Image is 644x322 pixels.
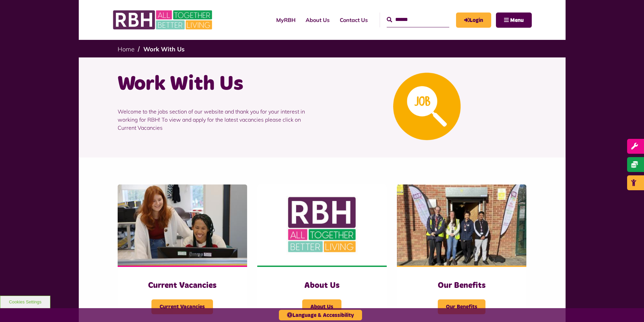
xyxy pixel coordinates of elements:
[301,11,335,29] a: About Us
[271,11,301,29] a: MyRBH
[410,280,513,291] h3: Our Benefits
[397,184,526,266] img: Dropinfreehold2
[118,71,317,97] h1: Work With Us
[131,280,234,291] h3: Current Vacancies
[143,45,185,53] a: Work With Us
[271,280,373,291] h3: About Us
[393,73,461,140] img: Looking For A Job
[257,184,387,266] img: RBH Logo Social Media 480X360 (1)
[279,310,362,320] button: Language & Accessibility
[113,7,214,33] img: RBH
[456,13,491,28] a: MyRBH
[614,292,644,322] iframe: Netcall Web Assistant for live chat
[302,299,341,314] span: About Us
[151,299,213,314] span: Current Vacancies
[118,45,135,53] a: Home
[335,11,373,29] a: Contact Us
[496,13,532,28] button: Navigation
[118,97,317,142] p: Welcome to the jobs section of our website and thank you for your interest in working for RBH! To...
[510,18,524,23] span: Menu
[118,184,247,266] img: IMG 1470
[438,299,485,314] span: Our Benefits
